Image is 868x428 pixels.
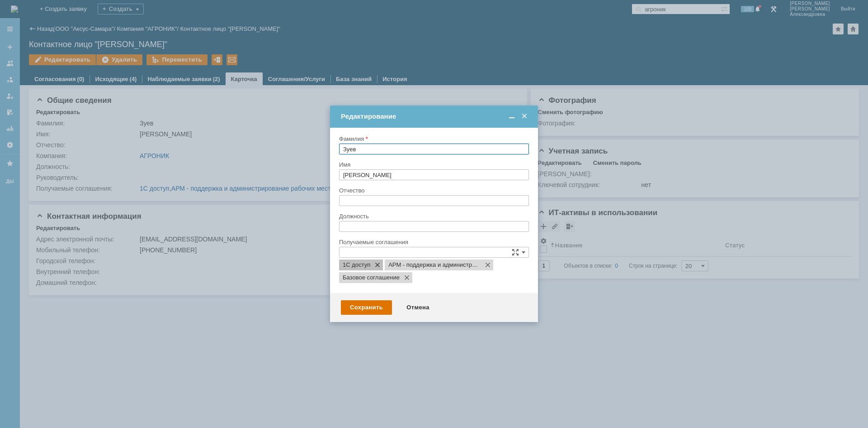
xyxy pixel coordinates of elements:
div: Редактирование [341,112,529,120]
span: Свернуть (Ctrl + M) [507,112,516,120]
span: 1С доступ [343,261,370,269]
span: Сложная форма [512,249,519,256]
span: АРМ - поддержка и администрирование рабочих мест [388,261,481,269]
div: Имя [339,162,527,168]
div: Должность [339,213,527,219]
span: Базовое соглашение [343,274,400,281]
div: Получаемые соглашения [339,239,527,245]
span: Закрыть [520,112,529,120]
div: Фамилия [339,136,527,142]
div: Отчество [339,188,527,193]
